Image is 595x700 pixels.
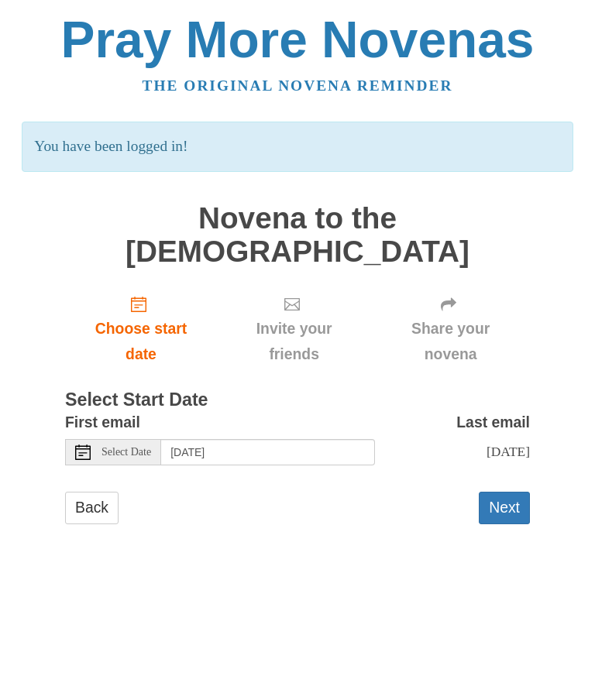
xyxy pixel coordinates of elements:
h3: Select Start Date [65,390,530,410]
span: Choose start date [81,316,201,367]
span: Select Date [101,447,151,458]
div: Click "Next" to confirm your start date first. [371,283,530,376]
label: Last email [456,410,530,435]
p: You have been logged in! [22,122,573,172]
button: Next [479,492,530,523]
label: First email [65,410,140,435]
h1: Novena to the [DEMOGRAPHIC_DATA] [65,202,530,268]
a: The original novena reminder [143,77,453,94]
a: Back [65,492,119,523]
span: [DATE] [487,444,530,459]
div: Click "Next" to confirm your start date first. [217,283,371,376]
span: Invite your friends [232,316,356,367]
a: Choose start date [65,283,217,376]
a: Pray More Novenas [61,11,535,68]
span: Share your novena [387,316,514,367]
